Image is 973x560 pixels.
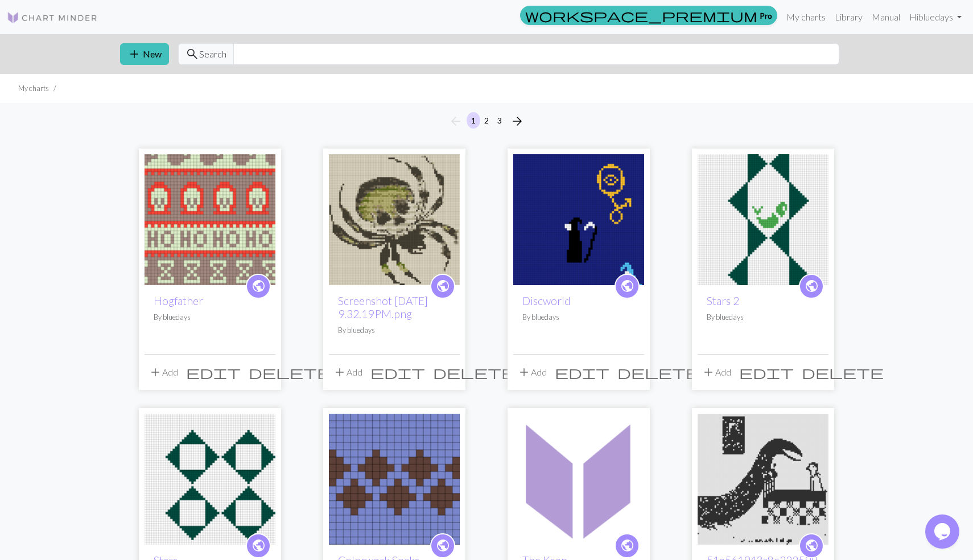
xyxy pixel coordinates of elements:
[735,361,798,383] button: Edit
[185,46,199,62] span: search
[517,364,531,380] span: add
[329,414,460,545] img: Colorwork Socks
[246,533,271,558] a: public
[620,277,634,295] span: public
[782,6,830,28] a: My charts
[120,43,169,65] button: New
[620,534,634,557] i: public
[698,414,828,545] img: 51e561943c8e22259974a867ee3e6cfd.jpg
[510,113,524,129] span: arrow_forward
[436,275,450,298] i: public
[739,364,794,380] span: edit
[522,312,635,323] p: By bluedays
[436,277,450,295] span: public
[615,274,640,299] a: public
[802,364,884,380] span: delete
[702,364,715,380] span: add
[698,361,735,383] button: Add
[338,294,428,320] a: Screenshot [DATE] 9.32.19 PM.png
[186,364,241,380] span: edit
[467,112,480,129] button: 1
[252,277,266,295] span: public
[127,46,141,62] span: add
[249,364,331,380] span: delete
[905,6,966,28] a: Hibluedays
[620,275,634,298] i: public
[18,83,49,94] li: My charts
[433,364,515,380] span: delete
[182,361,245,383] button: Edit
[366,361,429,383] button: Edit
[613,361,703,383] button: Delete
[370,365,425,379] i: Edit
[799,274,824,299] a: public
[925,514,962,549] iframe: chat widget
[522,294,571,307] a: Discworld
[506,112,529,130] button: Next
[430,274,455,299] a: public
[707,294,739,307] a: Stars 2
[617,364,699,380] span: delete
[555,365,609,379] i: Edit
[370,364,425,380] span: edit
[615,533,640,558] a: public
[513,414,644,545] img: The Keep
[525,7,757,23] span: workspace_premium
[698,472,828,483] a: 51e561943c8e22259974a867ee3e6cfd.jpg
[329,361,366,383] button: Add
[830,6,867,28] a: Library
[429,361,519,383] button: Delete
[145,361,182,383] button: Add
[338,325,451,336] p: By bluedays
[245,361,335,383] button: Delete
[805,277,819,295] span: public
[867,6,905,28] a: Manual
[805,537,819,554] span: public
[798,361,888,383] button: Delete
[436,537,450,554] span: public
[555,364,609,380] span: edit
[149,364,162,380] span: add
[246,274,271,299] a: public
[199,47,226,61] span: Search
[799,533,824,558] a: public
[333,364,347,380] span: add
[154,294,203,307] a: Hogfather
[7,11,98,24] img: Logo
[329,472,460,483] a: Colorwork Socks
[739,365,794,379] i: Edit
[707,312,819,323] p: By bluedays
[186,365,241,379] i: Edit
[513,213,644,224] a: Discworld
[444,112,529,130] nav: Page navigation
[620,537,634,554] span: public
[805,275,819,298] i: public
[698,213,828,224] a: Stars
[329,154,460,285] img: Screenshot 2025-09-12 at 9.32.19 PM.png
[805,534,819,557] i: public
[520,6,777,25] a: Pro
[145,213,275,224] a: Hogfather
[513,361,551,383] button: Add
[430,533,455,558] a: public
[154,312,266,323] p: By bluedays
[252,537,266,554] span: public
[513,154,644,285] img: Discworld
[510,114,524,128] i: Next
[493,112,506,129] button: 3
[145,472,275,483] a: Stars
[145,154,275,285] img: Hogfather
[252,275,266,298] i: public
[145,414,275,545] img: Stars
[551,361,613,383] button: Edit
[329,213,460,224] a: Screenshot 2025-09-12 at 9.32.19 PM.png
[436,534,450,557] i: public
[513,472,644,483] a: The Keep
[252,534,266,557] i: public
[480,112,493,129] button: 2
[698,154,828,285] img: Stars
